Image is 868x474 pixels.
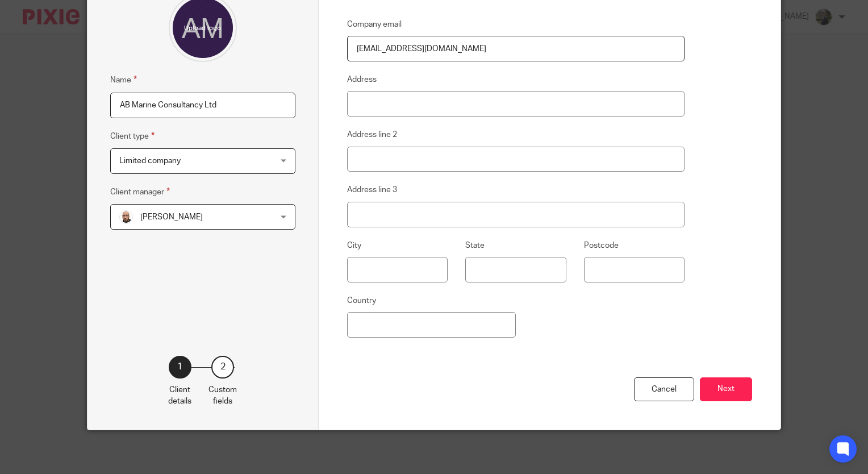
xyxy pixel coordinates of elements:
label: Address [347,74,377,85]
div: 1 [169,356,191,379]
p: Custom fields [208,384,237,408]
label: Address line 3 [347,184,397,196]
img: Daryl.jpg [119,210,133,224]
label: Address line 2 [347,129,397,140]
label: State [465,240,485,251]
div: 2 [211,356,234,379]
label: Client type [110,130,155,143]
button: Next [700,377,752,402]
label: Company email [347,19,402,30]
p: Client details [168,384,191,408]
span: [PERSON_NAME] [140,213,203,221]
label: Name [110,73,137,86]
div: Cancel [634,377,694,402]
label: City [347,240,361,251]
label: Country [347,295,376,306]
label: Client manager [110,185,170,198]
span: Limited company [119,157,181,165]
label: Postcode [584,240,619,251]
